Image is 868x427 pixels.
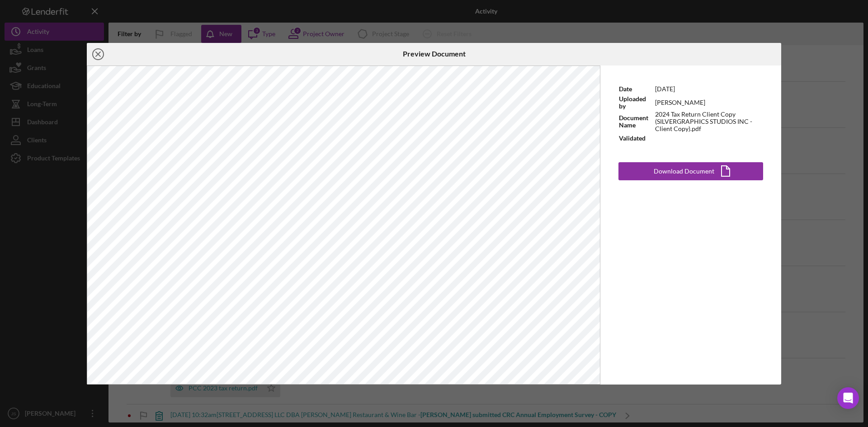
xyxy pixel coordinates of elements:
button: Download Document [618,162,763,180]
h6: Preview Document [403,50,466,58]
div: Open Intercom Messenger [837,387,859,409]
td: [PERSON_NAME] [655,95,763,110]
td: [DATE] [655,84,763,95]
b: Uploaded by [619,95,646,110]
div: Download Document [654,162,714,180]
td: 2024 Tax Return Client Copy (SILVERGRAPHICS STUDIOS INC - Client Copy).pdf [655,110,763,133]
b: Validated [619,134,646,142]
b: Document Name [619,114,648,129]
b: Date [619,85,632,93]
